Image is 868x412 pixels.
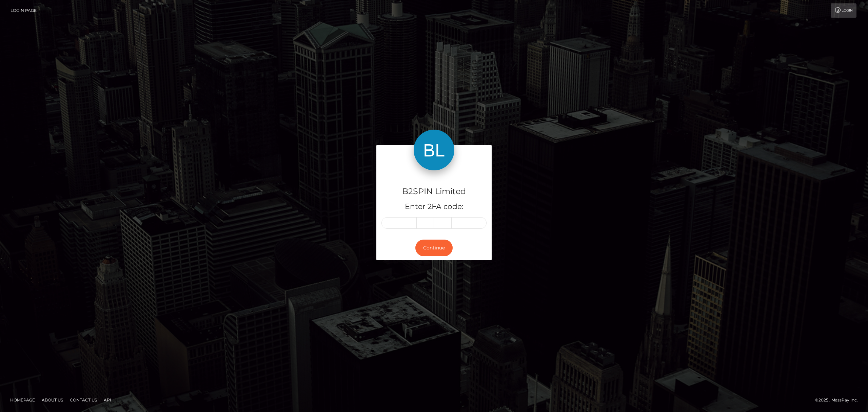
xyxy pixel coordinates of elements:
a: Homepage [7,395,38,405]
button: Continue [415,240,453,256]
h4: B2SPIN Limited [381,186,487,198]
a: Login Page [11,3,37,18]
a: API [101,395,114,405]
a: About Us [39,395,66,405]
a: Login [831,3,856,18]
h5: Enter 2FA code: [381,202,487,212]
div: © 2025 , MassPay Inc. [815,396,863,404]
img: B2SPIN Limited [414,130,454,170]
a: Contact Us [67,395,100,405]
